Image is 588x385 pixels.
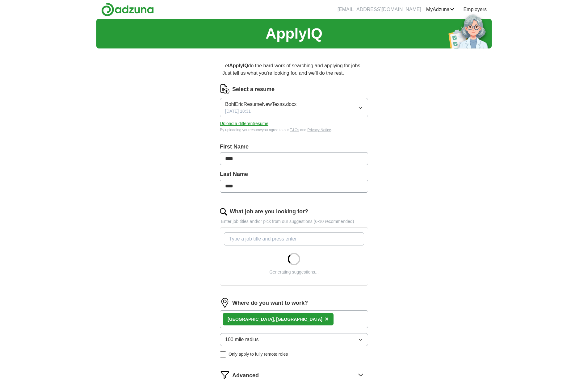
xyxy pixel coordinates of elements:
[220,298,230,308] img: location.png
[269,269,319,275] div: Generating suggestions...
[101,2,154,16] img: Adzuna logo
[426,6,455,13] a: MyAdzuna
[220,143,368,151] label: First Name
[225,101,296,108] span: BohlEricResumeNewTexas.docx
[290,128,299,132] a: T&Cs
[228,316,322,323] div: [GEOGRAPHIC_DATA], [GEOGRAPHIC_DATA]
[220,351,226,358] input: Only apply to fully remote roles
[225,336,259,343] span: 100 mile radius
[220,170,368,178] label: Last Name
[220,127,368,133] div: By uploading your resume you agree to our and .
[220,60,368,79] p: Let do the hard work of searching and applying for jobs. Just tell us what you're looking for, an...
[220,84,230,94] img: CV Icon
[232,299,308,307] label: Where do you want to work?
[307,128,331,132] a: Privacy Notice
[325,316,329,322] span: ×
[225,108,251,115] span: [DATE] 18:31
[230,207,308,216] label: What job are you looking for?
[220,208,227,216] img: search.png
[220,98,368,117] button: BohlEricResumeNewTexas.docx[DATE] 18:31
[338,6,421,13] li: [EMAIL_ADDRESS][DOMAIN_NAME]
[229,63,248,68] strong: ApplyIQ
[266,23,322,45] h1: ApplyIQ
[229,351,288,358] span: Only apply to fully remote roles
[220,333,368,346] button: 100 mile radius
[220,218,368,225] p: Enter job titles and/or pick from our suggestions (6-10 recommended)
[220,120,268,127] button: Upload a differentresume
[232,371,259,380] span: Advanced
[224,232,364,245] input: Type a job title and press enter
[232,85,275,94] label: Select a resume
[463,6,487,13] a: Employers
[220,370,230,380] img: filter
[325,315,329,324] button: ×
